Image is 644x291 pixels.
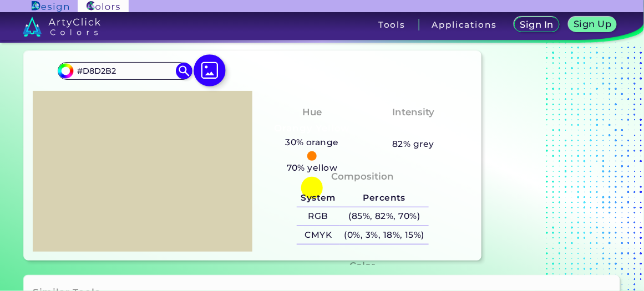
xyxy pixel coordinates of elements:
[331,169,394,185] h4: Composition
[576,20,610,28] h5: Sign Up
[397,122,429,135] h3: Pale
[270,122,354,135] h3: Orangy Yellow
[194,54,226,86] img: icon picture
[297,207,340,226] h5: RGB
[432,21,497,29] h3: Applications
[350,258,376,274] h4: Color
[23,17,101,37] img: logo_artyclick_colors_white.svg
[522,21,552,29] h5: Sign In
[297,189,340,207] h5: System
[340,226,429,244] h5: (0%, 3%, 18%, 15%)
[176,63,192,79] img: icon search
[392,104,434,120] h4: Intensity
[340,189,429,207] h5: Percents
[73,63,176,78] input: type color..
[516,18,557,32] a: Sign In
[340,207,429,226] h5: (85%, 82%, 70%)
[392,137,434,151] h5: 82% grey
[32,1,69,12] img: ArtyClick Design logo
[281,135,343,150] h5: 30% orange
[378,21,405,29] h3: Tools
[302,104,322,120] h4: Hue
[297,226,340,244] h5: CMYK
[571,18,615,32] a: Sign Up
